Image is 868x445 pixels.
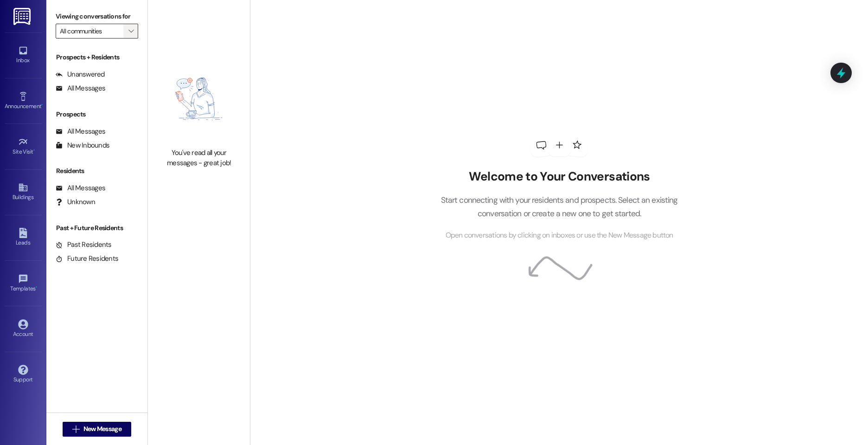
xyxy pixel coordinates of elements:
[36,284,37,290] span: •
[5,43,42,68] a: Inbox
[5,225,42,250] a: Leads
[63,422,131,437] button: New Message
[158,148,240,168] div: You've read all your messages - great job!
[5,316,42,342] a: Account
[5,134,42,159] a: Site Visit •
[427,169,692,184] h2: Welcome to Your Conversations
[46,166,147,176] div: Residents
[33,147,35,154] span: •
[446,230,673,241] span: Open conversations by clicking on inboxes or use the New Message button
[56,9,138,24] label: Viewing conversations for
[56,127,105,136] div: All Messages
[158,54,240,143] img: empty-state
[56,70,105,79] div: Unanswered
[46,223,147,233] div: Past + Future Residents
[5,362,42,387] a: Support
[56,183,105,193] div: All Messages
[128,27,134,35] i: 
[5,271,42,296] a: Templates •
[83,424,121,434] span: New Message
[41,102,43,108] span: •
[46,110,147,119] div: Prospects
[56,240,112,250] div: Past Residents
[56,254,118,264] div: Future Residents
[72,426,79,433] i: 
[427,193,692,220] p: Start connecting with your residents and prospects. Select an existing conversation or create a n...
[56,141,109,150] div: New Inbounds
[13,8,32,25] img: ResiDesk Logo
[56,84,105,93] div: All Messages
[5,180,42,205] a: Buildings
[60,24,123,39] input: All communities
[56,197,95,207] div: Unknown
[46,52,147,62] div: Prospects + Residents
